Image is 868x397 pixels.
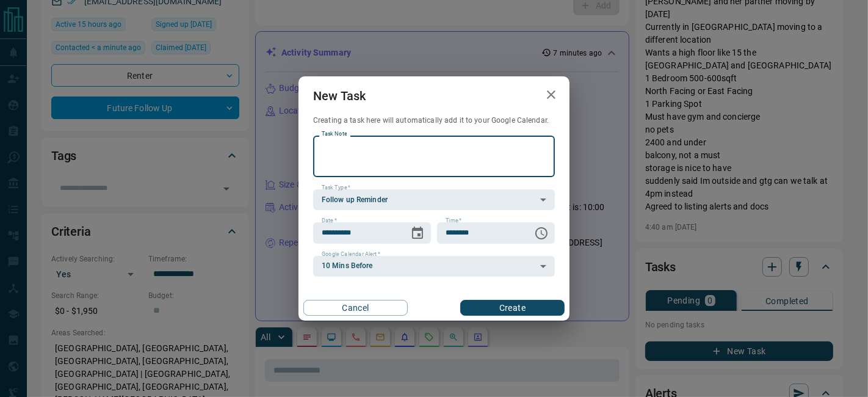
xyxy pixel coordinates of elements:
[298,76,380,115] h2: New Task
[322,217,337,225] label: Date
[313,189,555,210] div: Follow up Reminder
[313,256,555,277] div: 10 Mins Before
[405,221,430,246] button: Choose date, selected date is Aug 20, 2025
[446,217,461,225] label: Time
[313,115,555,126] p: Creating a task here will automatically add it to your Google Calendar.
[322,184,350,192] label: Task Type
[322,130,347,138] label: Task Note
[303,300,408,316] button: Cancel
[460,300,565,316] button: Create
[322,250,380,258] label: Google Calendar Alert
[529,221,554,246] button: Choose time, selected time is 6:00 AM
